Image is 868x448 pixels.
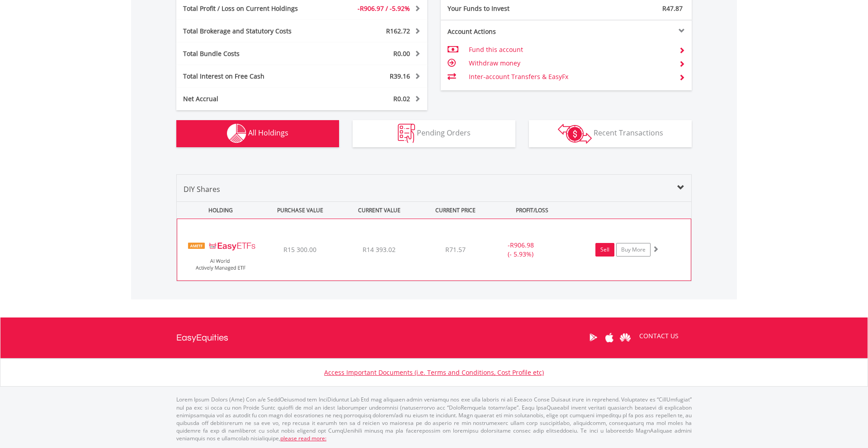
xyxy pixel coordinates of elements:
span: DIY Shares [184,184,220,194]
span: -R906.97 / -5.92% [358,4,410,13]
div: PROFIT/LOSS [493,202,571,219]
span: R71.57 [445,245,466,254]
button: Pending Orders [353,120,515,147]
div: Total Profit / Loss on Current Holdings [176,4,323,13]
td: Fund this account [469,43,672,56]
a: Huawei [617,323,633,351]
a: Access Important Documents (i.e. Terms and Conditions, Cost Profile etc) [324,368,544,377]
span: All Holdings [248,128,288,138]
div: CURRENT PRICE [420,202,491,219]
div: Your Funds to Invest [441,4,566,13]
div: Total Interest on Free Cash [176,72,323,81]
span: R39.16 [390,72,410,80]
td: Withdraw money [469,56,672,70]
img: pending_instructions-wht.png [398,124,415,143]
span: Recent Transactions [594,128,663,138]
img: transactions-zar-wht.png [558,124,592,144]
div: Total Brokerage and Statutory Costs [176,27,323,36]
span: R0.00 [393,49,410,58]
div: HOLDING [177,202,259,219]
div: - (- 5.93%) [487,241,555,259]
a: please read more: [280,434,326,442]
div: CURRENT VALUE [340,202,418,219]
span: R0.02 [393,94,410,103]
div: Account Actions [441,27,566,36]
a: Buy More [616,243,651,257]
td: Inter-account Transfers & EasyFx [469,70,672,84]
div: PURCHASE VALUE [261,202,339,219]
a: EasyEquities [176,317,228,358]
a: Google Play [585,323,601,351]
div: Net Accrual [176,94,323,103]
a: Apple [601,323,617,351]
button: All Holdings [176,120,339,147]
a: CONTACT US [633,323,685,349]
img: holdings-wht.png [227,124,246,143]
button: Recent Transactions [529,120,692,147]
span: R162.72 [386,27,410,35]
span: R15 300.00 [283,245,316,254]
p: Lorem Ipsum Dolors (Ame) Con a/e SeddOeiusmod tem InciDiduntut Lab Etd mag aliquaen admin veniamq... [176,396,692,442]
span: R906.98 [510,241,534,249]
span: Pending Orders [417,128,471,138]
span: R47.87 [662,4,683,13]
span: R14 393.02 [363,245,396,254]
img: EQU.ZA.EASYAI.png [182,230,259,278]
div: Total Bundle Costs [176,49,323,58]
a: Sell [595,243,614,257]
